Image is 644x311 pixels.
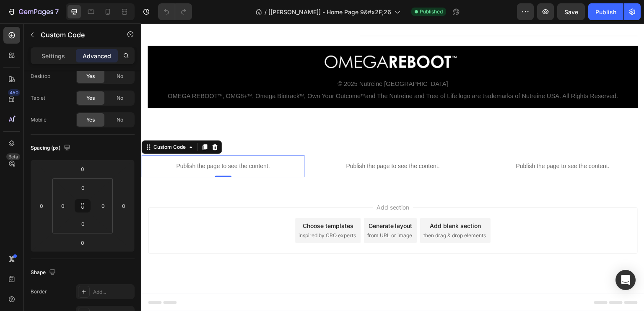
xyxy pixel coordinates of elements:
[564,8,578,16] span: Save
[86,116,95,124] span: Yes
[196,57,307,64] span: © 2025 Nutreine [GEOGRAPHIC_DATA]
[76,70,81,74] sup: TM
[141,23,644,311] iframe: Design area
[26,69,77,76] span: OMEGA REBOOT
[10,120,46,127] div: Custom Code
[117,94,123,102] span: No
[161,198,212,207] div: Choose templates
[226,208,271,216] span: from URL or image
[288,198,340,207] div: Add blank section
[55,7,59,17] p: 7
[158,3,192,20] div: Undo/Redo
[57,200,69,212] input: 0px
[557,3,585,20] button: Save
[74,236,91,249] input: 0
[42,52,65,60] p: Settings
[35,200,48,212] input: 0
[117,200,130,212] input: 0
[106,70,111,74] sup: TM
[6,153,20,160] div: Beta
[93,288,132,296] div: Add...
[31,94,45,102] div: Tablet
[170,138,333,147] p: Publish the page to see the content.
[282,208,345,216] span: then drag & drop elements
[86,94,95,102] span: Yes
[219,70,224,74] sup: TM
[31,267,57,278] div: Shape
[31,73,50,80] div: Desktop
[31,143,72,154] div: Spacing (px)
[31,288,47,295] div: Border
[588,3,623,20] button: Publish
[224,69,477,76] span: and The Nutreine and Tree of Life logo are trademarks of Nutreine USA. All Rights Reserved.
[265,8,267,16] span: /
[3,3,62,20] button: 7
[97,200,109,212] input: 0px
[158,70,163,74] sup: TM
[8,89,20,96] div: 450
[227,198,271,207] div: Generate layout
[86,73,95,80] span: Yes
[268,8,391,16] span: [[PERSON_NAME]] - Home Page 9&#x2F;26
[41,30,112,40] p: Custom Code
[163,69,219,76] span: , Own Your Outcome
[111,69,158,76] span: , Omega Biotrack
[615,270,636,290] div: Open Intercom Messenger
[81,69,106,76] span: , OMG8+
[232,179,272,188] span: Add section
[117,116,123,124] span: No
[340,138,503,147] p: Publish the page to see the content.
[31,116,47,124] div: Mobile
[75,218,91,230] input: 0px
[595,8,616,16] div: Publish
[75,181,91,194] input: 0px
[83,52,111,60] p: Advanced
[157,208,215,216] span: inspired by CRO experts
[420,8,443,16] span: Published
[74,163,91,175] input: 0
[117,73,123,80] span: No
